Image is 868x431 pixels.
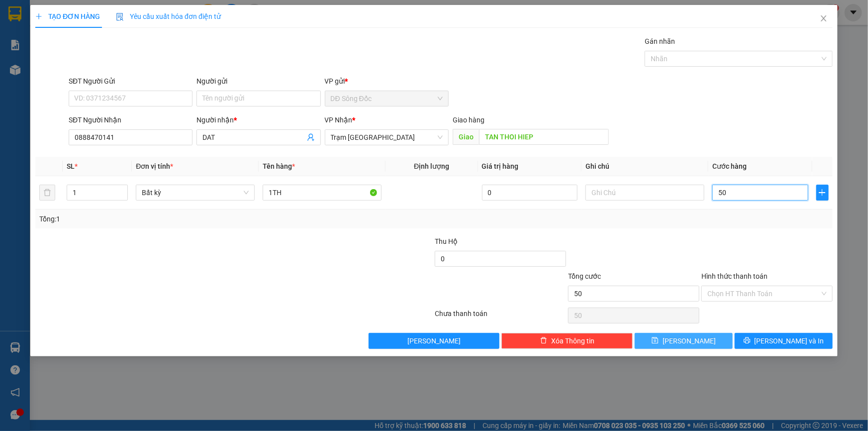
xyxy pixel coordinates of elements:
button: deleteXóa Thông tin [501,333,633,349]
span: Giá trị hàng [482,162,519,170]
button: [PERSON_NAME] [369,333,500,349]
span: plus [35,13,42,20]
span: Tổng cước [568,272,601,280]
span: [PERSON_NAME] [663,335,716,346]
span: VP Nhận [325,116,353,124]
span: printer [744,337,751,345]
span: Cước hàng [712,162,747,170]
span: DĐ Sông Đốc [331,91,443,106]
img: icon [116,13,124,21]
span: SL [67,162,75,170]
span: delete [540,337,547,345]
div: Người gửi [196,76,320,87]
span: close [820,14,828,22]
button: delete [39,185,55,201]
span: save [652,337,659,345]
span: user-add [307,133,315,141]
span: Yêu cầu xuất hóa đơn điện tử [116,12,221,20]
input: Ghi Chú [585,185,704,201]
button: printer[PERSON_NAME] và In [735,333,833,349]
div: Người nhận [196,114,320,125]
span: Bất kỳ [142,185,249,200]
span: Giao [453,129,479,145]
span: plus [817,189,828,197]
div: Chưa thanh toán [434,308,568,325]
th: Ghi chú [581,157,708,176]
div: SĐT Người Gửi [69,76,193,87]
div: SĐT Người Nhận [69,114,193,125]
button: plus [816,185,829,201]
span: Xóa Thông tin [551,335,594,346]
input: 0 [482,185,578,201]
span: [PERSON_NAME] [407,335,461,346]
span: Giao hàng [453,116,484,124]
span: [PERSON_NAME] và In [755,335,824,346]
span: Tên hàng [263,162,295,170]
label: Hình thức thanh toán [701,272,768,280]
label: Gán nhãn [645,37,675,45]
span: Định lượng [414,162,449,170]
input: VD: Bàn, Ghế [263,185,382,201]
span: TẠO ĐƠN HÀNG [35,12,100,20]
button: Close [810,5,838,33]
span: Đơn vị tính [136,162,173,170]
span: Thu Hộ [435,237,458,245]
div: VP gửi [325,76,449,87]
input: Dọc đường [479,129,609,145]
div: Tổng: 1 [39,214,335,224]
span: Trạm Sài Gòn [331,130,443,145]
button: save[PERSON_NAME] [635,333,733,349]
